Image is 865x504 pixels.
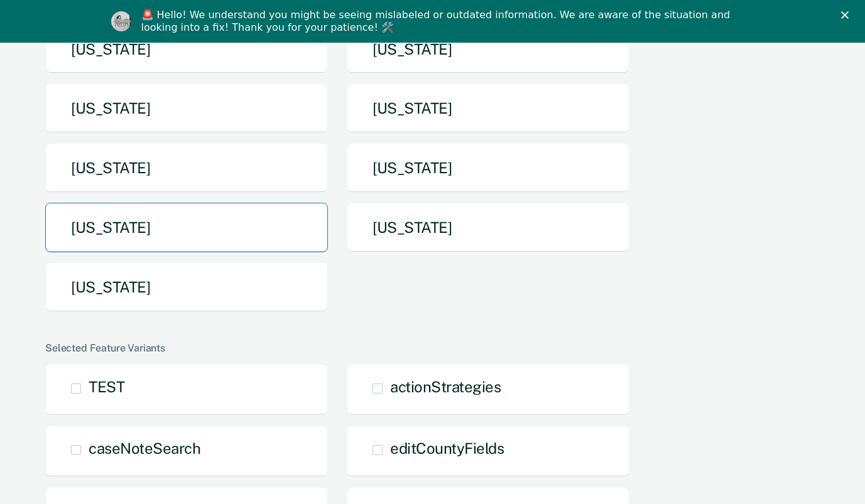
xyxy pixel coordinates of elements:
div: Selected Feature Variants [45,342,815,354]
button: [US_STATE] [347,24,629,74]
span: caseNoteSearch [89,439,200,457]
span: TEST [89,378,124,395]
button: [US_STATE] [45,203,328,252]
button: [US_STATE] [347,83,629,133]
button: [US_STATE] [45,143,328,193]
button: [US_STATE] [45,83,328,133]
img: Profile image for Kim [111,11,131,31]
button: [US_STATE] [347,203,629,252]
span: editCountyFields [390,439,504,457]
button: [US_STATE] [45,24,328,74]
button: [US_STATE] [347,143,629,193]
span: actionStrategies [390,378,501,395]
div: 🚨 Hello! We understand you might be seeing mislabeled or outdated information. We are aware of th... [141,9,734,34]
div: Close [841,11,854,19]
button: [US_STATE] [45,262,328,312]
